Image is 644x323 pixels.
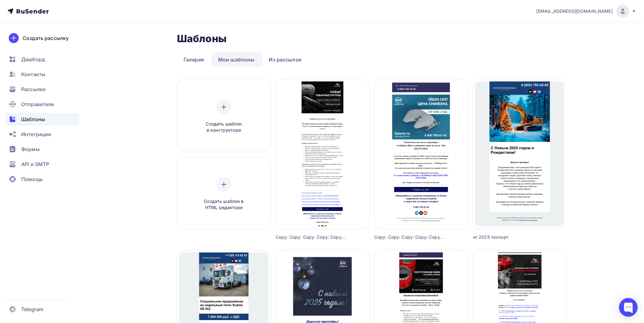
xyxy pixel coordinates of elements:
span: Дашборд [21,56,45,63]
span: Создать шаблон в конструкторе [194,121,253,134]
a: Дашборд [5,53,79,66]
span: Создать шаблон в HTML редакторе [194,198,253,211]
a: Отправители [5,98,79,110]
span: Шаблоны [21,115,45,123]
a: Рассылки [5,83,79,95]
a: Контакты [5,68,79,81]
a: [EMAIL_ADDRESS][DOMAIN_NAME] [536,5,637,17]
a: Галерея [177,52,210,67]
span: Помощь [21,175,43,183]
h2: Шаблоны [177,32,227,45]
span: Контакты [21,71,45,78]
span: Рассылки [21,86,46,93]
a: Из рассылок [263,52,308,67]
span: Telegram [21,306,43,313]
span: Отправители [21,100,54,108]
a: Мои шаблоны [212,52,261,67]
div: Создать рассылку [22,34,69,42]
a: Формы [5,143,79,155]
div: Copy: Copy: Copy: Copy: Copy: Copy: Copy: Copy: Copy: Акция Hammer [276,234,346,240]
span: Формы [21,145,40,153]
span: [EMAIL_ADDRESS][DOMAIN_NAME] [536,8,613,14]
a: Шаблоны [5,113,79,125]
span: API и SMTP [21,160,49,168]
span: Интеграции [21,130,51,138]
div: нг 2025 техпорт [473,234,543,240]
div: Copy: Copy: Copy: Copy: Copy: Copy: Copy: Copy: Copy: Акция Hammer [374,234,445,240]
